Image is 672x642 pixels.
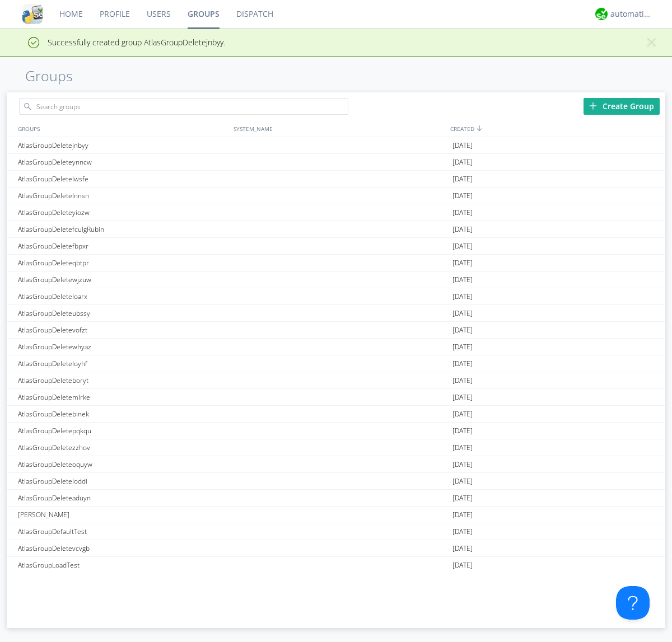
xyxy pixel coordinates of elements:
[7,154,665,171] a: AtlasGroupDeleteynncw[DATE]
[452,305,473,322] span: [DATE]
[452,557,473,574] span: [DATE]
[15,188,231,204] div: AtlasGroupDeletelnnsn
[452,540,473,557] span: [DATE]
[452,439,473,456] span: [DATE]
[595,8,608,20] img: d2d01cd9b4174d08988066c6d424eccd
[15,238,231,254] div: AtlasGroupDeletefbpxr
[7,188,665,204] a: AtlasGroupDeletelnnsn[DATE]
[452,406,473,423] span: [DATE]
[15,221,231,237] div: AtlasGroupDeletefculgRubin
[584,98,660,115] div: Create Group
[452,288,473,305] span: [DATE]
[452,221,473,238] span: [DATE]
[231,120,447,137] div: SYSTEM_NAME
[22,4,43,24] img: cddb5a64eb264b2086981ab96f4c1ba7
[452,423,473,439] span: [DATE]
[7,406,665,423] a: AtlasGroupDeletebinek[DATE]
[7,339,665,355] a: AtlasGroupDeletewhyaz[DATE]
[616,586,650,620] iframe: Toggle Customer Support
[7,372,665,389] a: AtlasGroupDeleteboryt[DATE]
[15,523,231,540] div: AtlasGroupDefaultTest
[7,305,665,322] a: AtlasGroupDeleteubssy[DATE]
[15,355,231,372] div: AtlasGroupDeleteloyhf
[452,238,473,255] span: [DATE]
[7,557,665,574] a: AtlasGroupLoadTest[DATE]
[15,540,231,556] div: AtlasGroupDeletevcvgb
[7,355,665,372] a: AtlasGroupDeleteloyhf[DATE]
[15,154,231,170] div: AtlasGroupDeleteynncw
[7,540,665,557] a: AtlasGroupDeletevcvgb[DATE]
[15,271,231,288] div: AtlasGroupDeletewjzuw
[452,490,473,507] span: [DATE]
[452,523,473,540] span: [DATE]
[452,137,473,154] span: [DATE]
[7,221,665,238] a: AtlasGroupDeletefculgRubin[DATE]
[452,154,473,171] span: [DATE]
[15,473,231,489] div: AtlasGroupDeleteloddi
[15,490,231,506] div: AtlasGroupDeleteaduyn
[7,137,665,154] a: AtlasGroupDeletejnbyy[DATE]
[15,439,231,456] div: AtlasGroupDeletezzhov
[7,271,665,288] a: AtlasGroupDeletewjzuw[DATE]
[7,423,665,439] a: AtlasGroupDeletepqkqu[DATE]
[610,8,652,20] div: automation+atlas
[452,255,473,271] span: [DATE]
[15,120,228,137] div: GROUPS
[15,557,231,573] div: AtlasGroupLoadTest
[7,389,665,406] a: AtlasGroupDeletemlrke[DATE]
[15,305,231,321] div: AtlasGroupDeleteubssy
[15,255,231,271] div: AtlasGroupDeleteqbtpr
[15,456,231,472] div: AtlasGroupDeleteoquyw
[7,456,665,473] a: AtlasGroupDeleteoquyw[DATE]
[7,238,665,255] a: AtlasGroupDeletefbpxr[DATE]
[7,288,665,305] a: AtlasGroupDeleteloarx[DATE]
[7,171,665,188] a: AtlasGroupDeletelwsfe[DATE]
[7,490,665,507] a: AtlasGroupDeleteaduyn[DATE]
[15,423,231,439] div: AtlasGroupDeletepqkqu
[452,473,473,490] span: [DATE]
[447,120,665,137] div: CREATED
[8,37,225,48] span: Successfully created group AtlasGroupDeletejnbyy.
[15,406,231,422] div: AtlasGroupDeletebinek
[452,355,473,372] span: [DATE]
[7,473,665,490] a: AtlasGroupDeleteloddi[DATE]
[452,507,473,523] span: [DATE]
[15,322,231,338] div: AtlasGroupDeletevofzt
[7,204,665,221] a: AtlasGroupDeleteyiozw[DATE]
[452,339,473,355] span: [DATE]
[452,204,473,221] span: [DATE]
[452,188,473,204] span: [DATE]
[452,322,473,339] span: [DATE]
[7,322,665,339] a: AtlasGroupDeletevofzt[DATE]
[19,98,348,115] input: Search groups
[7,507,665,523] a: [PERSON_NAME][DATE]
[589,102,597,110] img: plus.svg
[7,439,665,456] a: AtlasGroupDeletezzhov[DATE]
[452,171,473,188] span: [DATE]
[15,339,231,355] div: AtlasGroupDeletewhyaz
[15,137,231,153] div: AtlasGroupDeletejnbyy
[452,271,473,288] span: [DATE]
[7,255,665,271] a: AtlasGroupDeleteqbtpr[DATE]
[452,456,473,473] span: [DATE]
[15,204,231,221] div: AtlasGroupDeleteyiozw
[15,389,231,405] div: AtlasGroupDeletemlrke
[15,507,231,523] div: [PERSON_NAME]
[452,372,473,389] span: [DATE]
[15,288,231,304] div: AtlasGroupDeleteloarx
[7,523,665,540] a: AtlasGroupDefaultTest[DATE]
[15,171,231,187] div: AtlasGroupDeletelwsfe
[452,389,473,406] span: [DATE]
[15,372,231,388] div: AtlasGroupDeleteboryt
